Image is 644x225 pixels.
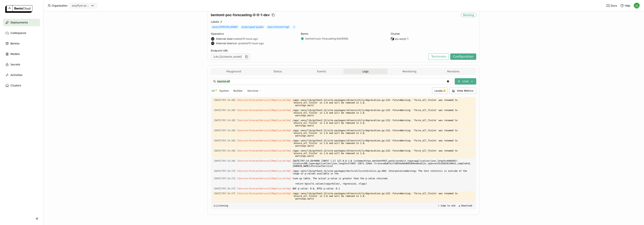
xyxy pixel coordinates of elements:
button: Jump to end [436,203,456,208]
div: Internal User [211,37,215,41]
span: All [212,89,215,92]
span: bentoml-poc-forecasting-0-0-1-dev [211,13,270,17]
a: Deployments [3,19,40,26]
img: Sean Hickey [634,3,640,8]
span: Codespaces [10,31,26,35]
div: IU [211,37,214,40]
span: Bentos [10,41,19,46]
span: + [292,25,296,29]
span: [Service:ForecastService] [237,187,271,190]
a: Clusters [3,82,40,89]
a: Activities [3,71,40,79]
strong: Internal User [216,37,233,40]
span: [Service:ForecastService] [237,170,271,172]
div: wayflyer-prod [72,4,89,7]
span: [Service:ForecastService] [237,192,271,195]
span: /app/.venv/lib/python3.12/site-packages/sklearn/utils/deprecation.py:132: FutureWarning: 'force_a... [293,118,473,128]
button: Monitoring [388,69,432,74]
span: Logs [362,70,368,73]
span: /app/.venv/lib/python3.12/site-packages/sklearn/utils/deprecation.py:132: FutureWarning: 'force_a... [293,149,473,158]
svg: Clear value [446,80,449,83]
span: [Service:ForecastService] [237,177,271,180]
span: [Service:ForecastService] [237,129,271,132]
span: [Replica:bcl4q] [271,187,291,190]
span: [Replica:bcl4q] [271,129,291,132]
img: logo [5,5,32,13]
span: [Service:ForecastService] [237,109,271,112]
span: /app/.venv/lib/python3.12/site-packages/sklearn/utils/deprecation.py:132: FutureWarning: 'force_a... [293,108,473,118]
span: 2025-10-02T07:14:28.439Z [214,159,236,163]
span: /app/.venv/lib/python3.12/site-packages/sklearn/utils/deprecation.py:132: FutureWarning: 'force_a... [293,98,473,107]
span: team : richmond-high [266,25,291,29]
a: Docs [606,4,617,7]
span: Organization [52,4,67,7]
span: /app/.venv/lib/python3.12/site-packages/sklearn/utils/deprecation.py:132: FutureWarning: 'force_a... [293,139,473,148]
span: [Replica:bcl4q] [271,170,291,172]
a: Models [3,50,40,58]
input: Selected wayflyer-prod. [90,4,90,8]
button: Playground [212,69,256,74]
span: 2025-10-02T07:14:28.424Z [214,139,236,143]
div: Levels [432,88,448,94]
span: /app/.venv/lib/python3.12/site-packages/sklearn/utils/deprecation.py:132: FutureWarning: 'force_a... [293,191,473,201]
span: [Replica:bcl4q] [271,149,291,152]
div: Listening [214,204,228,207]
div: created [211,37,296,41]
div: IU [211,42,214,45]
span: [Replica:bcl4q] [271,177,291,180]
div: Help [620,4,630,7]
span: [Service:ForecastService] [237,149,271,152]
span: Levels [435,89,442,92]
span: Builder [233,89,243,92]
span: 15 hours ago [242,37,258,40]
span: 2025-10-02T07:16:27.857Z [214,191,236,196]
span: Secrets [10,62,20,67]
span: [Replica:bcl4q] [271,160,291,162]
span: 2025-10-02T07:16:27.856Z [214,176,236,181]
button: Download [457,203,473,208]
span: 2025-10-02T07:14:28.422Z [214,118,236,122]
span: 2025-10-02T07:14:28.423Z [214,128,236,133]
button: View Metrics [449,88,476,94]
span: Models [10,52,20,56]
span: Deployments [10,20,28,25]
span: Activities [10,73,22,77]
span: look-up table. The actual p-value is greater than the p-value returned. return kpss(ts.values(cop... [293,176,473,186]
span: /app/.venv/lib/python3.12/site-packages/darts/utils/statistics.py:466: InterpolationWarning: The ... [293,169,473,176]
button: Configuration [450,53,476,60]
div: Labels [211,20,476,23]
div: [URL][DOMAIN_NAME] [211,54,250,60]
div: Internal User [211,41,215,45]
span: View Metrics [457,89,474,93]
span: /app/.venv/lib/python3.12/site-packages/sklearn/utils/deprecation.py:132: FutureWarning: 'force_a... [293,202,473,211]
span: 2025-10-02T07:14:28.425Z [214,149,236,153]
span: 2025-10-02T07:16:27.856Z [214,187,236,191]
span: Help [625,4,630,7]
span: ◳ [214,204,215,207]
button: Status [256,69,300,74]
span: eu-west-1 [395,37,408,41]
span: [Replica:bcl4q] [271,109,291,112]
span: Clusters [10,83,21,88]
button: Terminate [428,53,449,60]
span: [Replica:bcl4q] [271,192,291,195]
span: Services [247,89,258,92]
div: Bento [301,32,386,35]
span: 15 hours ago [248,42,264,45]
button: Builder [233,88,243,93]
span: [Replica:bcl4q] [271,119,291,122]
span: Docs [611,4,617,7]
span: 2025-10-02T07:14:28.421Z [214,108,236,112]
div: Running [461,13,476,17]
span: owner : [PERSON_NAME] [211,25,239,29]
span: [Replica:bcl4q] [271,139,291,142]
a: Codespaces [3,29,40,37]
a: bentoml-poc-forecasting:6e0898b [305,37,348,40]
div: Operators [211,32,296,35]
span: [Service:ForecastService] [237,139,271,142]
span: [Service:ForecastService] [237,160,271,162]
span: [Replica:bcl4q] [271,99,291,101]
button: Live [455,78,476,85]
a: Bentos [3,40,40,47]
span: 2025-10-02T07:14:28.420Z [214,98,236,102]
